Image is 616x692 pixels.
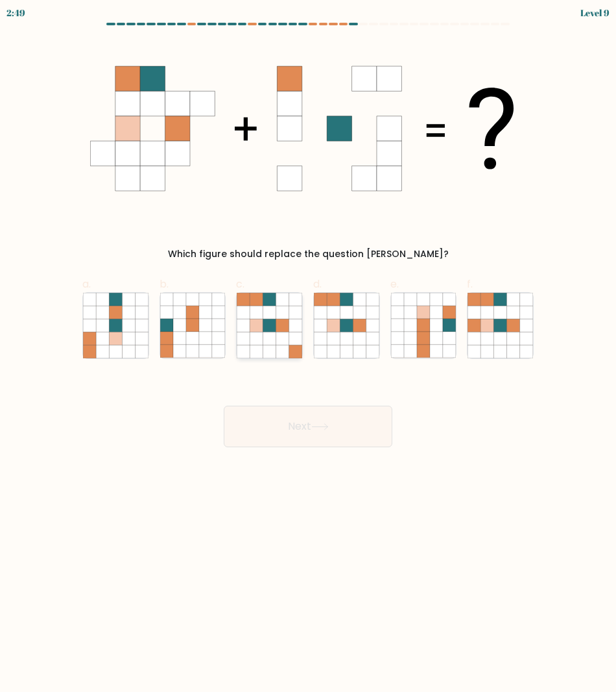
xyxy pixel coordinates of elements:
span: f. [467,277,473,291]
div: 2:49 [6,6,25,19]
div: Which figure should replace the question [PERSON_NAME]? [90,247,526,261]
span: d. [313,277,322,291]
button: Next [224,406,392,447]
span: e. [390,277,399,291]
div: Level 9 [580,6,610,19]
span: a. [82,277,91,291]
span: c. [236,277,244,291]
span: b. [160,277,169,291]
